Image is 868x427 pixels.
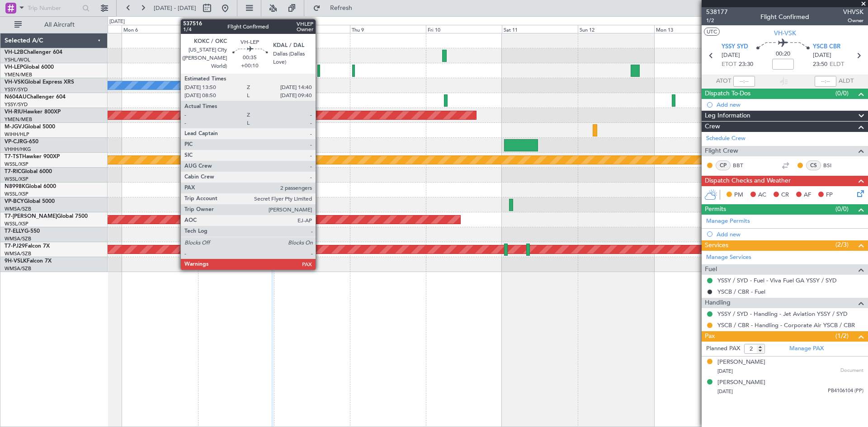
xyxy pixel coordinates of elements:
a: WMSA/SZB [5,265,31,272]
span: Handling [705,298,731,308]
div: [PERSON_NAME] [717,358,765,367]
span: Refresh [322,5,360,11]
a: T7-PJ29Falcon 7X [5,244,50,249]
a: WSSL/XSP [5,221,28,227]
div: Tue 7 [198,25,274,33]
div: Thu 9 [350,25,426,33]
a: YSSY / SYD - Handling - Jet Aviation YSSY / SYD [717,310,848,318]
span: Services [705,240,728,251]
span: Document [840,367,863,375]
a: Manage Permits [706,217,750,226]
a: YSHL/WOL [5,56,30,63]
span: Pax [705,331,715,342]
a: YSSY/SYD [5,86,28,93]
div: Add new [717,230,863,238]
span: Flight Crew [705,146,738,156]
span: VH-VSK [774,28,796,38]
span: Leg Information [705,111,750,121]
a: YSSY / SYD - Fuel - Viva Fuel GA YSSY / SYD [717,277,837,284]
span: N604AU [5,94,27,100]
a: VP-BCYGlobal 5000 [5,199,55,204]
span: All Aircraft [24,22,95,28]
a: WSSL/XSP [5,161,28,168]
a: 9H-VSLKFalcon 7X [5,258,52,264]
span: PB4106104 (PP) [828,387,863,395]
a: T7-ELLYG-550 [5,229,40,234]
div: Add new [717,101,863,108]
span: YSSY SYD [722,42,748,52]
a: T7-[PERSON_NAME]Global 7500 [5,214,88,219]
span: 00:20 [776,50,790,59]
span: Owner [843,17,863,24]
a: YSSY/SYD [5,101,28,108]
span: YSCB CBR [813,42,840,52]
span: VP-CJR [5,139,23,145]
span: ELDT [830,60,844,69]
span: [DATE] [722,51,740,60]
a: N8998KGlobal 6000 [5,184,56,189]
a: VH-RIUHawker 800XP [5,109,61,115]
div: Sun 12 [578,25,654,33]
a: Manage PAX [789,344,824,353]
span: FP [826,191,833,200]
button: UTC [704,28,720,36]
a: BSI [823,161,844,169]
div: Sat 11 [502,25,578,33]
span: 23:30 [739,60,753,69]
span: CR [781,191,789,200]
input: --:-- [733,76,755,87]
span: Permits [705,204,726,215]
a: BBT [733,161,753,169]
div: Mon 13 [654,25,730,33]
label: Planned PAX [706,344,740,353]
a: WSSL/XSP [5,176,28,183]
div: [DATE] [109,18,125,26]
div: Mon 6 [122,25,198,33]
span: 1/2 [706,17,728,24]
span: Dispatch Checks and Weather [705,176,791,186]
span: AF [804,191,811,200]
input: Trip Number [28,1,80,15]
span: 23:50 [813,60,827,69]
button: Refresh [309,1,363,15]
span: T7-[PERSON_NAME] [5,214,57,219]
span: T7-TST [5,154,22,160]
a: T7-TSTHawker 900XP [5,154,60,160]
span: [DATE] - [DATE] [154,4,196,12]
span: Fuel [705,264,717,275]
span: VP-BCY [5,199,24,204]
button: All Aircraft [10,18,98,32]
a: WSSL/XSP [5,191,28,197]
span: (0/0) [835,89,849,98]
a: YMEN/MEB [5,71,32,78]
a: VH-VSKGlobal Express XRS [5,80,74,85]
a: N604AUChallenger 604 [5,94,66,100]
span: T7-PJ29 [5,244,25,249]
span: [DATE] [813,51,831,60]
span: VH-VSK [5,80,24,85]
a: YSCB / CBR - Handling - Corporate Air YSCB / CBR [717,321,855,329]
a: YSCB / CBR - Fuel [717,288,765,296]
a: M-JGVJGlobal 5000 [5,124,55,130]
a: T7-RICGlobal 6000 [5,169,52,174]
span: VH-RIU [5,109,23,115]
div: Flight Confirmed [760,12,809,22]
span: ETOT [722,60,736,69]
span: VHVSK [843,7,863,17]
a: WMSA/SZB [5,250,31,257]
span: 9H-VSLK [5,258,27,264]
span: (0/0) [835,204,849,214]
span: T7-ELLY [5,229,24,234]
div: CP [716,160,731,170]
a: Schedule Crew [706,134,745,143]
span: Crew [705,122,720,132]
span: VH-L2B [5,50,24,55]
div: Wed 8 [274,25,350,33]
span: ATOT [716,77,731,86]
a: VP-CJRG-650 [5,139,38,145]
a: WIHH/HLP [5,131,29,138]
span: 538177 [706,7,728,17]
a: VH-LEPGlobal 6000 [5,65,54,70]
div: [PERSON_NAME] [717,378,765,387]
div: CS [806,160,821,170]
